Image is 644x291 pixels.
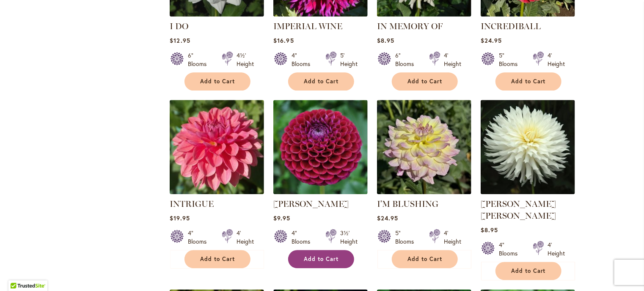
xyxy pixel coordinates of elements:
[288,250,354,268] button: Add to Cart
[499,51,523,68] div: 5" Blooms
[444,51,461,68] div: 4' Height
[273,188,368,196] a: Ivanetti
[304,255,339,263] span: Add to Cart
[481,100,575,194] img: JACK FROST
[292,229,315,246] div: 4" Blooms
[392,72,458,91] button: Add to Cart
[170,10,264,18] a: I DO
[395,229,419,246] div: 5" Blooms
[377,21,443,31] a: IN MEMORY OF
[273,10,368,18] a: IMPERIAL WINE
[481,188,575,196] a: JACK FROST
[340,229,358,246] div: 3½' Height
[170,188,264,196] a: INTRIGUE
[481,10,575,18] a: Incrediball
[273,21,342,31] a: IMPERIAL WINE
[548,51,565,68] div: 4' Height
[481,226,498,234] span: $8.95
[237,51,254,68] div: 4½' Height
[273,214,290,222] span: $9.95
[273,100,368,194] img: Ivanetti
[273,36,294,44] span: $16.95
[288,72,354,91] button: Add to Cart
[170,100,264,194] img: INTRIGUE
[499,241,523,258] div: 4" Blooms
[495,72,561,91] button: Add to Cart
[170,214,190,222] span: $19.95
[377,199,438,209] a: I'M BLUSHING
[377,214,398,222] span: $24.95
[340,51,358,68] div: 5' Height
[188,51,212,68] div: 6" Blooms
[188,229,212,246] div: 4" Blooms
[304,78,339,85] span: Add to Cart
[237,229,254,246] div: 4' Height
[481,199,556,221] a: [PERSON_NAME] [PERSON_NAME]
[511,78,546,85] span: Add to Cart
[444,229,461,246] div: 4' Height
[273,199,349,209] a: [PERSON_NAME]
[395,51,419,68] div: 6" Blooms
[392,250,458,268] button: Add to Cart
[407,78,442,85] span: Add to Cart
[6,261,30,285] iframe: Launch Accessibility Center
[495,262,561,280] button: Add to Cart
[377,36,394,44] span: $8.95
[511,267,546,275] span: Add to Cart
[200,78,235,85] span: Add to Cart
[184,250,250,268] button: Add to Cart
[481,21,541,31] a: INCREDIBALL
[377,188,471,196] a: I’M BLUSHING
[170,36,190,44] span: $12.95
[377,10,471,18] a: IN MEMORY OF
[548,241,565,258] div: 4' Height
[407,255,442,263] span: Add to Cart
[292,51,315,68] div: 4" Blooms
[200,255,235,263] span: Add to Cart
[481,36,502,44] span: $24.95
[184,72,250,91] button: Add to Cart
[170,199,214,209] a: INTRIGUE
[170,21,188,31] a: I DO
[377,100,471,194] img: I’M BLUSHING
